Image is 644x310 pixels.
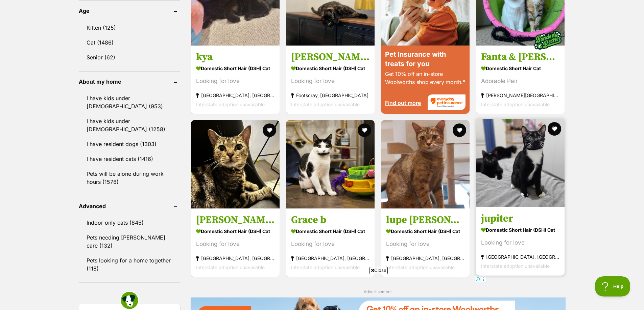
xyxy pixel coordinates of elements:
[291,254,369,263] strong: [GEOGRAPHIC_DATA], [GEOGRAPHIC_DATA]
[196,239,275,249] div: Looking for love
[531,23,565,57] img: bonded besties
[595,276,630,297] iframe: Help Scout Beacon - Open
[79,216,180,230] a: Indoor only cats (845)
[481,90,559,100] strong: [PERSON_NAME][GEOGRAPHIC_DATA]
[358,123,371,137] button: favourite
[79,8,180,14] header: Age
[481,238,559,247] div: Looking for love
[291,239,369,249] div: Looking for love
[79,79,180,85] header: About my home
[481,212,559,225] h3: jupiter
[263,123,276,137] button: favourite
[191,120,280,208] img: Emma - Domestic Short Hair (DSH) Cat
[79,21,180,35] a: Kitten (125)
[453,123,466,137] button: favourite
[291,226,369,236] strong: Domestic Short Hair (DSH) Cat
[196,63,275,73] strong: Domestic Short Hair (DSH) Cat
[386,214,464,226] h3: lupe [PERSON_NAME]
[191,208,280,277] a: [PERSON_NAME] Domestic Short Hair (DSH) Cat Looking for love [GEOGRAPHIC_DATA], [GEOGRAPHIC_DATA]...
[386,264,455,270] span: Interstate adoption unavailable
[196,76,275,85] div: Looking for love
[158,276,486,307] iframe: Advertisement
[291,50,369,63] h3: [PERSON_NAME]
[291,76,369,85] div: Looking for love
[196,101,265,107] span: Interstate adoption unavailable
[196,50,275,63] h3: kya
[286,208,375,277] a: Grace b Domestic Short Hair (DSH) Cat Looking for love [GEOGRAPHIC_DATA], [GEOGRAPHIC_DATA] Inter...
[386,254,464,263] strong: [GEOGRAPHIC_DATA], [GEOGRAPHIC_DATA]
[369,267,388,274] span: Close
[286,45,375,114] a: [PERSON_NAME] Domestic Short Hair (DSH) Cat Looking for love Footscray, [GEOGRAPHIC_DATA] Interst...
[481,225,559,235] strong: Domestic Short Hair (DSH) Cat
[481,101,550,107] span: Interstate adoption unavailable
[196,254,275,263] strong: [GEOGRAPHIC_DATA], [GEOGRAPHIC_DATA]
[196,214,275,226] h3: [PERSON_NAME]
[386,226,464,236] strong: Domestic Short Hair (DSH) Cat
[191,45,280,114] a: kya Domestic Short Hair (DSH) Cat Looking for love [GEOGRAPHIC_DATA], [GEOGRAPHIC_DATA] Interstat...
[481,263,550,269] span: Interstate adoption unavailable
[79,230,180,253] a: Pets needing [PERSON_NAME] care (132)
[196,264,265,270] span: Interstate adoption unavailable
[381,120,470,208] img: lupe kathy - Domestic Short Hair (DSH) Cat
[476,119,565,207] img: jupiter - Domestic Short Hair (DSH) Cat
[79,137,180,151] a: I have resident dogs (1303)
[381,208,470,277] a: lupe [PERSON_NAME] Domestic Short Hair (DSH) Cat Looking for love [GEOGRAPHIC_DATA], [GEOGRAPHIC_...
[196,226,275,236] strong: Domestic Short Hair (DSH) Cat
[481,50,559,63] h3: Fanta & [PERSON_NAME]
[79,253,180,276] a: Pets looking for a home together (118)
[291,63,369,73] strong: Domestic Short Hair (DSH) Cat
[79,114,180,136] a: I have kids under [DEMOGRAPHIC_DATA] (1258)
[476,45,565,114] a: Fanta & [PERSON_NAME] Domestic Short Hair Cat Adorable Pair [PERSON_NAME][GEOGRAPHIC_DATA] Inters...
[79,152,180,166] a: I have resident cats (1416)
[79,167,180,189] a: Pets will be alone during work hours (1578)
[79,91,180,113] a: I have kids under [DEMOGRAPHIC_DATA] (953)
[291,214,369,226] h3: Grace b
[79,203,180,209] header: Advanced
[481,76,559,85] div: Adorable Pair
[79,50,180,64] a: Senior (62)
[196,90,275,100] strong: [GEOGRAPHIC_DATA], [GEOGRAPHIC_DATA]
[291,90,369,100] strong: Footscray, [GEOGRAPHIC_DATA]
[481,63,559,73] strong: Domestic Short Hair Cat
[548,122,562,136] button: favourite
[386,239,464,249] div: Looking for love
[291,264,360,270] span: Interstate adoption unavailable
[481,252,559,261] strong: [GEOGRAPHIC_DATA], [GEOGRAPHIC_DATA]
[79,35,180,50] a: Cat (1486)
[291,101,360,107] span: Interstate adoption unavailable
[476,207,565,276] a: jupiter Domestic Short Hair (DSH) Cat Looking for love [GEOGRAPHIC_DATA], [GEOGRAPHIC_DATA] Inter...
[286,120,375,208] img: Grace b - Domestic Short Hair (DSH) Cat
